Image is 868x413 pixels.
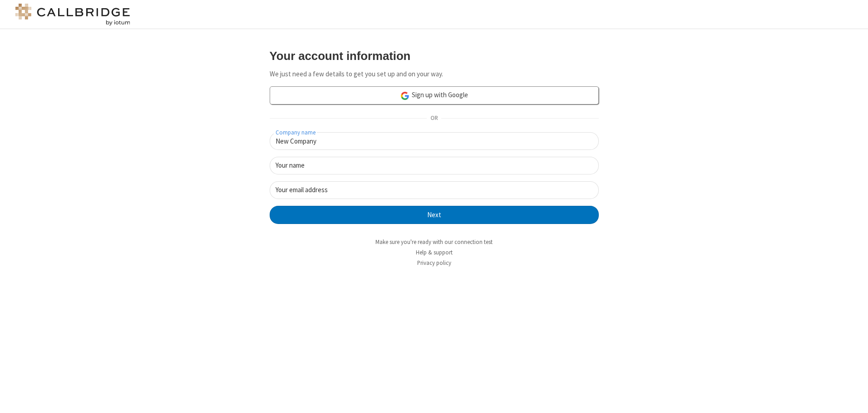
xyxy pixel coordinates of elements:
input: Your name [270,157,599,174]
img: logo@2x.png [14,4,132,25]
span: OR [427,112,441,125]
a: Privacy policy [417,259,451,267]
a: Make sure you're ready with our connection test [375,238,493,246]
img: google-icon.png [400,91,410,101]
input: Company name [270,132,599,150]
a: Sign up with Google [270,86,599,104]
button: Next [270,206,599,224]
a: Help & support [416,249,453,256]
p: We just need a few details to get you set up and on your way. [270,69,599,80]
input: Your email address [270,181,599,199]
h3: Your account information [270,50,599,62]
